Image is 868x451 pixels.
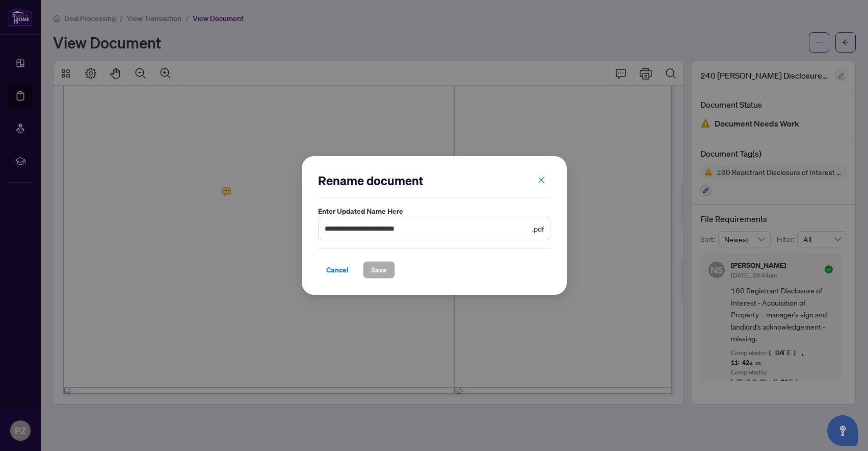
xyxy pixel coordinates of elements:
[318,206,550,217] label: Enter updated name here
[318,172,550,189] h2: Rename document
[318,261,357,279] button: Cancel
[827,415,858,446] button: Open asap
[532,223,544,234] span: .pdf
[326,262,349,278] span: Cancel
[538,177,545,184] span: close
[363,261,395,279] button: Save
